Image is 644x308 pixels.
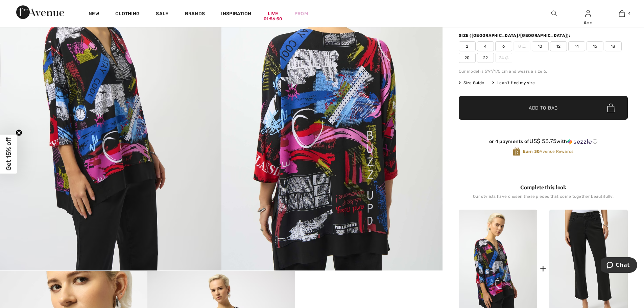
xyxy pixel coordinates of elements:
div: Our stylists have chosen these pieces that come together beautifully. [459,194,628,204]
span: 14 [568,41,585,51]
img: ring-m.svg [522,45,526,48]
span: 8 [514,41,530,51]
span: 4 [477,41,494,51]
img: Bag.svg [607,103,615,112]
button: Close teaser [16,129,22,136]
span: Get 15% off [5,138,13,171]
span: 16 [587,41,603,51]
a: Prom [294,10,308,17]
a: Sign In [585,10,591,17]
span: 24 [495,53,512,63]
div: + [540,261,546,276]
span: 22 [477,53,494,63]
span: 12 [550,41,567,51]
span: Avenue Rewards [523,148,573,155]
img: My Info [585,9,591,18]
img: My Bag [619,9,625,18]
span: 10 [532,41,549,51]
a: New [89,11,99,18]
span: 20 [459,53,476,63]
div: or 4 payments ofUS$ 53.75withSezzle Click to learn more about Sezzle [459,138,628,147]
span: Size Guide [459,80,484,86]
span: 6 [495,41,512,51]
a: Clothing [115,11,140,18]
img: search the website [551,9,557,18]
div: 01:56:50 [264,16,282,22]
span: Inspiration [221,11,251,18]
strong: Earn 30 [523,149,540,154]
div: Ann [571,19,604,26]
span: 4 [628,10,630,17]
img: Avenue Rewards [513,147,520,156]
a: Sale [156,11,168,18]
div: I can't find my size [492,80,535,86]
div: or 4 payments of with [459,138,628,145]
a: Brands [185,11,205,18]
div: Our model is 5'9"/175 cm and wears a size 6. [459,68,628,74]
span: 18 [605,41,622,51]
span: 2 [459,41,476,51]
img: Sezzle [567,139,592,145]
div: Size ([GEOGRAPHIC_DATA]/[GEOGRAPHIC_DATA]): [459,32,572,39]
a: Live01:56:50 [268,10,278,17]
span: US$ 53.75 [529,138,557,144]
img: 1ère Avenue [16,5,64,19]
span: Add to Bag [529,104,558,112]
a: 4 [605,9,638,18]
img: ring-m.svg [505,56,508,60]
iframe: Opens a widget where you can chat to one of our agents [601,257,637,274]
button: Add to Bag [459,96,628,120]
div: Complete this look [459,183,628,191]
